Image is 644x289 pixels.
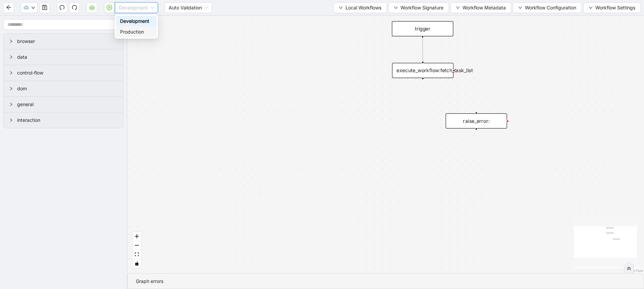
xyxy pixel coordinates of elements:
span: save [42,5,47,10]
span: Workflow Metadata [463,4,506,11]
span: browser [17,38,118,45]
div: Development [116,16,157,27]
div: data [4,49,123,65]
div: trigger [392,21,453,36]
div: Graph errors [136,278,636,285]
button: redo [69,2,80,13]
a: React Flow attribution [626,269,643,273]
span: Local Workflows [345,4,381,11]
div: browser [4,34,123,49]
button: downWorkflow Signature [388,2,449,13]
span: right [9,71,13,75]
div: raise_error:plus-circle [446,113,507,129]
span: Development [119,3,154,13]
span: right [9,102,13,106]
span: down [394,6,398,10]
span: play-circle [107,5,112,10]
div: Development [120,17,153,25]
span: right [9,55,13,59]
button: downWorkflow Metadata [450,2,511,13]
span: down [339,6,343,10]
button: cloud-uploaddown [21,2,38,13]
div: Production [120,28,153,36]
span: down [589,6,593,10]
div: control-flow [4,65,123,81]
span: Auto Validation [169,3,208,13]
button: toggle interactivity [132,259,141,268]
div: interaction [4,112,123,128]
button: cloud-server [87,2,97,13]
button: arrow-left [3,2,14,13]
span: dom [17,85,118,92]
div: Production [116,27,157,37]
span: plus-circle [418,84,428,95]
div: execute_workflow:fetch_task_list [392,63,453,78]
div: general [4,97,123,112]
span: control-flow [17,69,118,77]
span: Workflow Settings [595,4,635,11]
button: play-circle [104,2,115,13]
span: general [17,101,118,108]
span: down [518,6,522,10]
span: right [9,87,13,91]
div: execute_workflow:fetch_task_listplus-circle [392,63,453,78]
span: right [9,118,13,122]
div: dom [4,81,123,96]
span: plus-circle [471,135,482,145]
span: down [31,6,35,10]
span: arrow-left [6,5,11,10]
span: data [17,53,118,61]
button: undo [57,2,67,13]
span: interaction [17,116,118,124]
button: downWorkflow Configuration [513,2,582,13]
g: Edge from trigger to execute_workflow:fetch_task_list [423,38,423,61]
span: cloud-upload [24,5,29,10]
span: undo [59,5,65,10]
span: Workflow Configuration [525,4,576,11]
span: right [9,39,13,43]
span: down [456,6,460,10]
button: downWorkflow Settings [583,2,641,13]
button: zoom out [132,241,141,250]
button: fit view [132,250,141,259]
div: raise_error: [446,113,507,129]
span: double-right [627,266,631,271]
span: Workflow Signature [400,4,443,11]
button: downLocal Workflows [333,2,387,13]
span: cloud-server [89,5,95,10]
button: zoom in [132,232,141,241]
span: redo [72,5,77,10]
button: save [39,2,50,13]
